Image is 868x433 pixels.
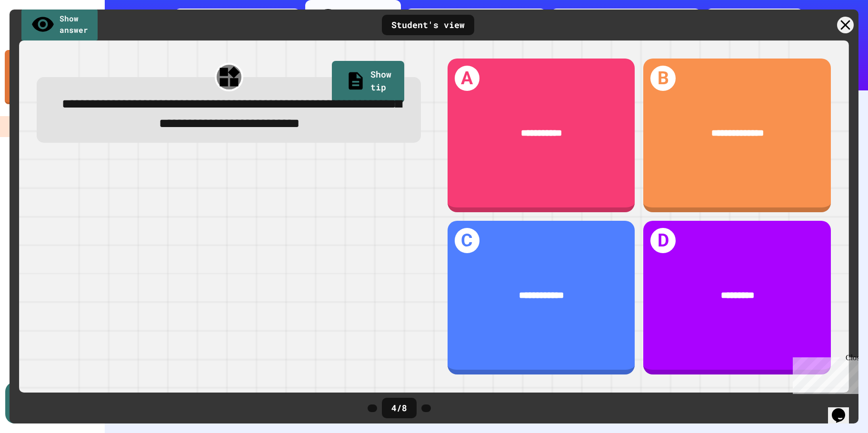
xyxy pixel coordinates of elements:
h1: C [455,228,480,253]
iframe: chat widget [828,395,858,423]
div: 4 / 8 [382,398,417,418]
a: Show answer [21,8,98,43]
div: Student's view [382,15,474,35]
h1: A [455,66,480,91]
h1: B [650,66,676,91]
a: Show tip [332,61,404,103]
h1: D [650,228,676,253]
iframe: chat widget [789,354,858,394]
div: Chat with us now!Close [4,4,66,60]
